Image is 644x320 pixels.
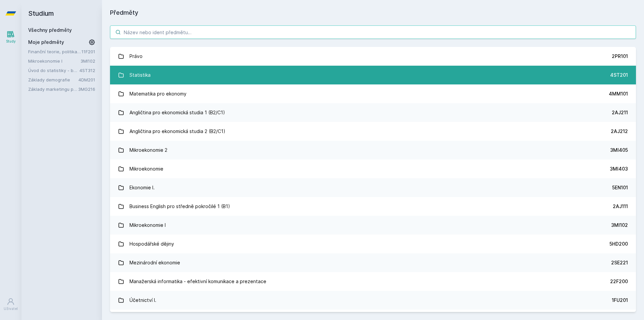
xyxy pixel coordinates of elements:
div: 1FU201 [612,297,628,304]
a: Účetnictví I. 1FU201 [110,291,636,310]
a: Angličtina pro ekonomická studia 2 (B2/C1) 2AJ212 [110,122,636,141]
a: Základy demografie [28,76,78,83]
a: Mikroekonomie I 3MI102 [110,216,636,235]
h1: Předměty [110,8,636,17]
div: Matematika pro ekonomy [129,87,186,101]
div: Manažerská informatika - efektivní komunikace a prezentace [129,275,266,288]
a: Finanční teorie, politika a instituce [28,48,82,55]
div: Ekonomie I. [129,181,155,194]
div: Statistika [129,68,151,82]
div: Angličtina pro ekonomická studia 1 (B2/C1) [129,106,225,119]
div: 2AJ211 [612,109,628,116]
a: 11F201 [82,49,95,54]
a: Mikroekonomie 2 3MI405 [110,141,636,159]
div: Mikroekonomie 2 [129,143,167,157]
a: Mikroekonomie I [28,58,80,64]
div: Účetnictví I. [129,294,156,307]
a: Uživatel [1,294,20,315]
a: 3MG216 [78,86,95,92]
a: Hospodářské dějiny 5HD200 [110,235,636,253]
a: 4ST312 [79,68,95,73]
div: 22F200 [610,278,628,285]
div: Mezinárodní ekonomie [129,256,180,269]
a: Statistika 4ST201 [110,66,636,84]
div: Mikroekonomie [129,162,163,176]
a: Matematika pro ekonomy 4MM101 [110,84,636,103]
div: 5HD200 [609,241,628,247]
a: Mezinárodní ekonomie 2SE221 [110,253,636,272]
div: 3MI405 [610,147,628,153]
div: 5EN101 [612,184,628,191]
div: 3MI403 [610,166,628,172]
a: Business English pro středně pokročilé 1 (B1) 2AJ111 [110,197,636,216]
div: 4MM101 [609,90,628,97]
div: 4ST201 [610,72,628,78]
a: 4DM201 [78,77,95,82]
div: Uživatel [4,306,18,311]
div: Angličtina pro ekonomická studia 2 (B2/C1) [129,125,225,138]
a: Všechny předměty [28,27,72,33]
div: Mikroekonomie I [129,218,166,232]
a: 3MI102 [80,58,95,64]
div: 2SE221 [611,259,628,266]
a: Mikroekonomie 3MI403 [110,159,636,178]
div: 3MI102 [611,222,628,229]
div: 2PR101 [612,53,628,60]
div: Právo [129,50,143,63]
div: Hospodářské dějiny [129,237,174,251]
a: Angličtina pro ekonomická studia 1 (B2/C1) 2AJ211 [110,103,636,122]
div: 2AJ111 [613,203,628,210]
a: Základy marketingu pro informatiky a statistiky [28,86,78,92]
div: Business English pro středně pokročilé 1 (B1) [129,200,230,213]
span: Moje předměty [28,39,64,46]
div: 2AJ212 [611,128,628,135]
div: Study [6,39,16,44]
a: Právo 2PR101 [110,47,636,66]
a: Manažerská informatika - efektivní komunikace a prezentace 22F200 [110,272,636,291]
a: Úvod do statistiky - bayesovský přístup [28,67,79,74]
a: Ekonomie I. 5EN101 [110,178,636,197]
a: Study [1,27,20,47]
input: Název nebo ident předmětu… [110,25,636,39]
